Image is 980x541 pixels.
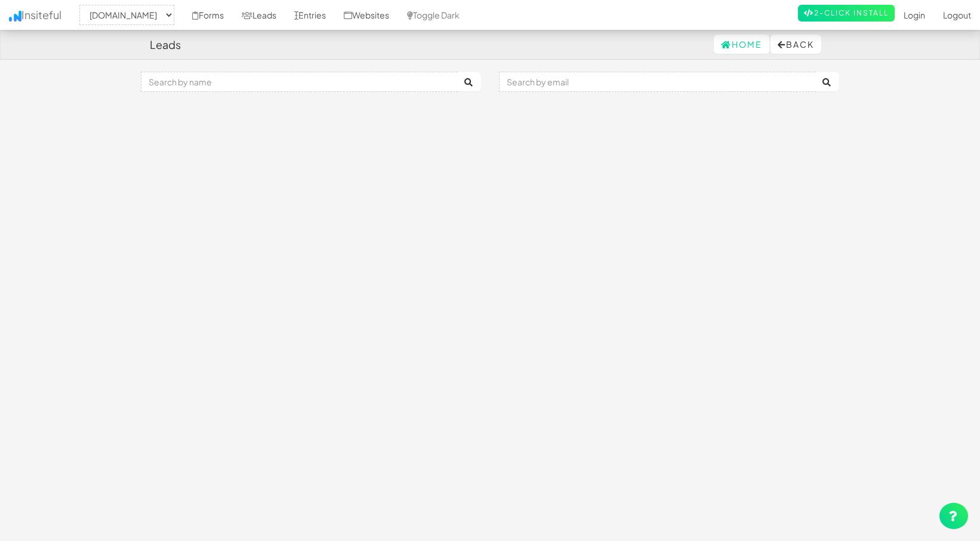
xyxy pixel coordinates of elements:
[771,35,821,54] button: Back
[9,11,21,21] img: icon.png
[150,39,181,51] h4: Leads
[141,72,458,92] input: Search by name
[499,72,816,92] input: Search by email
[714,35,769,54] a: Home
[798,5,895,21] a: 2-Click Install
